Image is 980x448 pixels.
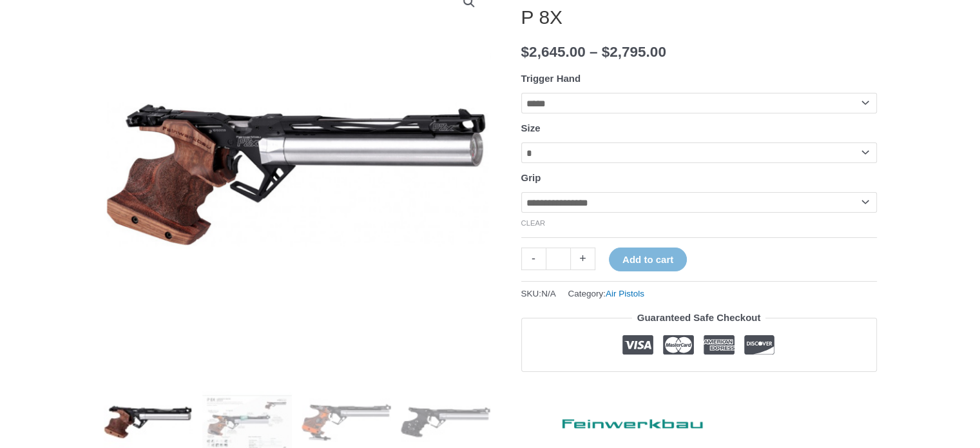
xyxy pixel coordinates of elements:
[590,44,598,60] span: –
[632,309,766,327] legend: Guaranteed Safe Checkout
[521,6,877,29] h1: P 8X
[546,248,571,270] input: Product quantity
[521,219,546,227] a: Clear options
[602,44,666,60] bdi: 2,795.00
[609,248,687,271] button: Add to cart
[541,289,556,298] span: N/A
[606,289,644,298] a: Air Pistols
[521,122,541,133] label: Size
[568,286,644,302] span: Category:
[521,382,877,397] iframe: Customer reviews powered by Trustpilot
[521,248,546,270] a: -
[521,44,586,60] bdi: 2,645.00
[521,286,556,302] span: SKU:
[521,73,581,84] label: Trigger Hand
[602,44,610,60] span: $
[521,44,530,60] span: $
[571,248,595,270] a: +
[521,407,715,434] a: Feinwerkbau
[521,172,541,183] label: Grip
